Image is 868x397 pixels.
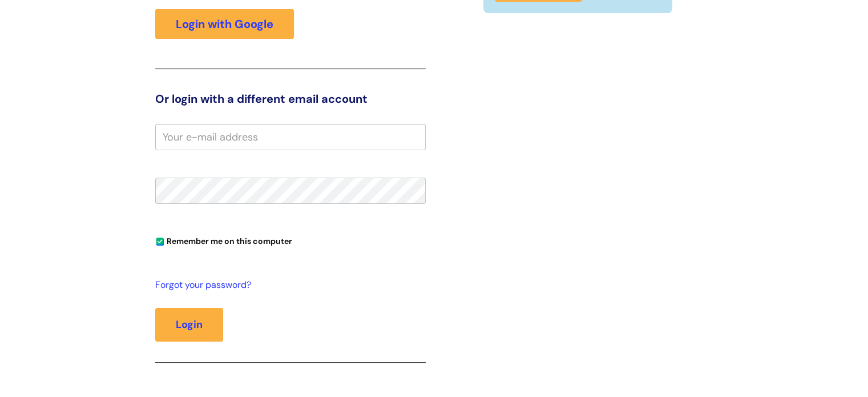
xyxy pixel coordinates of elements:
a: Forgot your password? [155,277,420,294]
label: Remember me on this computer [155,234,292,246]
input: Remember me on this computer [156,238,164,246]
a: Login with Google [155,9,294,39]
button: Login [155,308,223,341]
div: You can uncheck this option if you're logging in from a shared device [155,231,426,250]
input: Your e-mail address [155,124,426,150]
h3: Or login with a different email account [155,92,426,106]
